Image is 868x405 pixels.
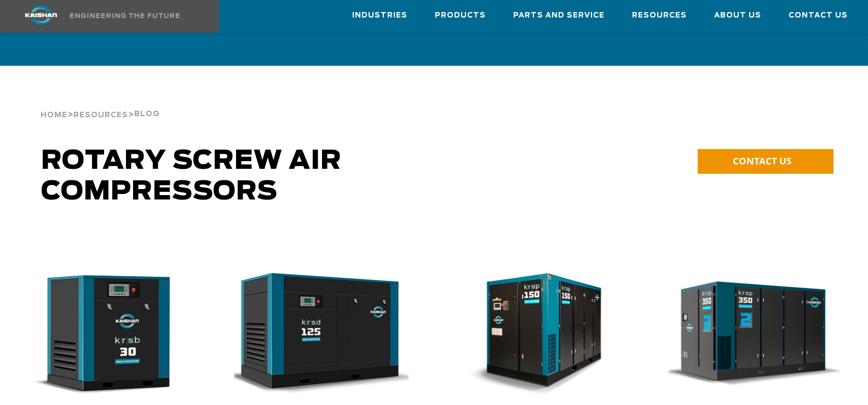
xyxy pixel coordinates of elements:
[18,273,199,396] div: krsb30
[226,273,409,396] img: krsd125
[352,9,407,22] span: Industries
[41,148,342,205] span: Rotary Screw Air Compressors
[789,1,848,30] a: Contact Us
[41,110,67,119] a: Home
[435,9,486,22] span: Products
[714,1,761,30] a: About Us
[698,149,833,174] a: CONTACT US
[444,273,626,396] img: krsp150
[134,111,160,118] span: Blog
[352,1,407,30] a: Industries
[41,112,67,119] span: Home
[435,1,486,30] a: Products
[70,13,180,18] img: Engineering the future
[733,155,791,167] span: CONTACT US
[73,110,128,119] a: Resources
[789,9,848,22] span: Contact Us
[513,1,605,30] a: Parts and Service
[632,9,687,22] span: Resources
[513,9,605,22] span: Parts and Service
[234,273,416,396] div: krsd125
[660,273,843,396] img: krsp350
[9,273,192,396] img: krsb30
[73,112,128,119] span: Resources
[452,273,634,396] div: krsp150
[41,82,160,124] div: > >
[714,9,761,22] span: About Us
[669,273,850,396] div: krsp350
[632,1,687,30] a: Resources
